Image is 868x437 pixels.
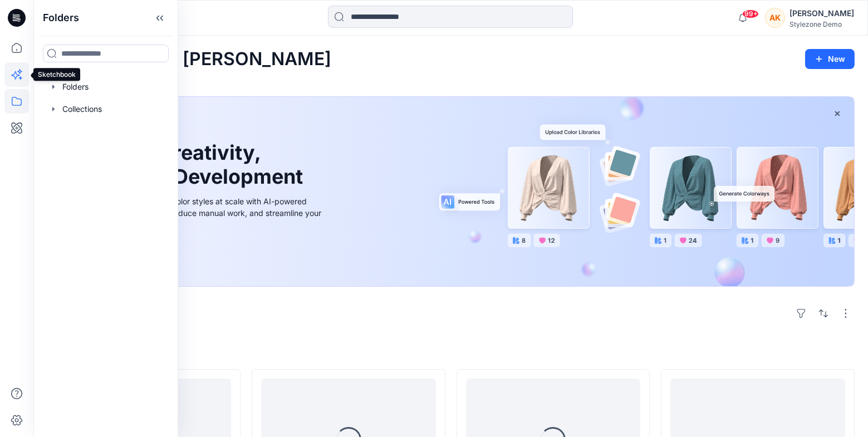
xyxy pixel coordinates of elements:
[805,49,855,69] button: New
[74,244,325,266] a: Discover more
[47,49,331,70] h2: Welcome back, [PERSON_NAME]
[47,345,855,358] h4: Styles
[765,8,785,28] div: AK
[742,9,759,18] span: 99+
[74,195,325,230] div: Explore ideas faster and recolor styles at scale with AI-powered tools that boost creativity, red...
[789,20,854,28] div: Stylezone Demo
[789,7,854,20] div: [PERSON_NAME]
[74,141,308,189] h1: Unleash Creativity, Speed Up Development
